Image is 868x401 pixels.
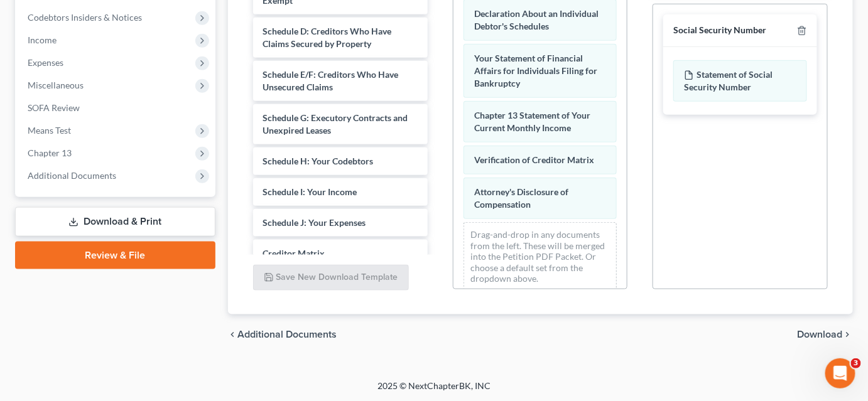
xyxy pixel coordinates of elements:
span: Schedule H: Your Codebtors [263,156,374,166]
span: Codebtors Insiders & Notices [28,12,142,23]
span: Schedule I: Your Income [263,186,357,197]
button: Download chevron_right [798,329,853,340]
div: Drag-and-drop in any documents from the left. These will be merged into the Petition PDF Packet. ... [464,222,617,291]
a: chevron_left Additional Documents [228,329,337,340]
span: Schedule D: Creditors Who Have Claims Secured by Property [263,26,392,49]
span: Declaration About an Individual Debtor's Schedules [474,8,599,31]
i: chevron_left [228,329,238,340]
span: Verification of Creditor Matrix [474,154,594,165]
span: SOFA Review [28,102,80,113]
span: Expenses [28,57,63,68]
a: Review & File [15,242,215,269]
span: Download [798,329,843,340]
span: 3 [851,358,861,368]
span: Schedule G: Executory Contracts and Unexpired Leases [263,112,408,136]
span: Chapter 13 Statement of Your Current Monthly Income [474,110,590,133]
span: Creditor Matrix [263,248,325,259]
div: Social Security Number [673,24,766,36]
span: Your Statement of Financial Affairs for Individuals Filing for Bankruptcy [474,53,597,88]
span: Means Test [28,125,71,136]
a: SOFA Review [18,97,215,119]
span: Schedule E/F: Creditors Who Have Unsecured Claims [263,69,399,92]
iframe: Intercom live chat [825,358,855,388]
i: chevron_right [843,329,853,340]
span: Income [28,35,57,45]
span: Chapter 13 [28,147,72,158]
span: Additional Documents [238,329,337,340]
span: Miscellaneous [28,80,84,90]
span: Additional Documents [28,170,116,181]
a: Download & Print [15,207,215,237]
span: Schedule J: Your Expenses [263,217,366,228]
div: Statement of Social Security Number [673,60,806,102]
span: Attorney's Disclosure of Compensation [474,186,568,210]
button: Save New Download Template [253,265,409,291]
